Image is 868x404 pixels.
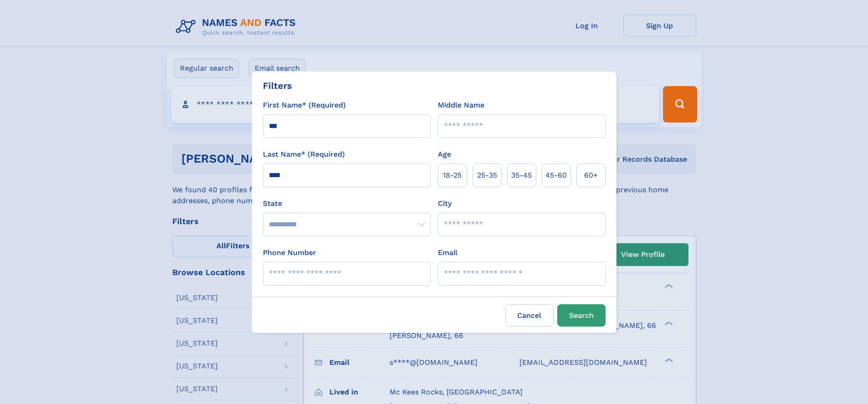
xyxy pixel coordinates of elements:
[557,304,606,327] button: Search
[263,79,292,92] div: Filters
[263,149,345,160] label: Last Name* (Required)
[443,170,462,181] span: 18‑25
[263,100,346,111] label: First Name* (Required)
[584,170,598,181] span: 60+
[545,170,567,181] span: 45‑60
[438,198,452,209] label: City
[438,100,484,111] label: Middle Name
[438,247,457,258] label: Email
[477,170,497,181] span: 25‑35
[438,149,451,160] label: Age
[263,247,316,258] label: Phone Number
[511,170,532,181] span: 35‑45
[263,198,431,209] label: State
[505,304,554,327] label: Cancel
